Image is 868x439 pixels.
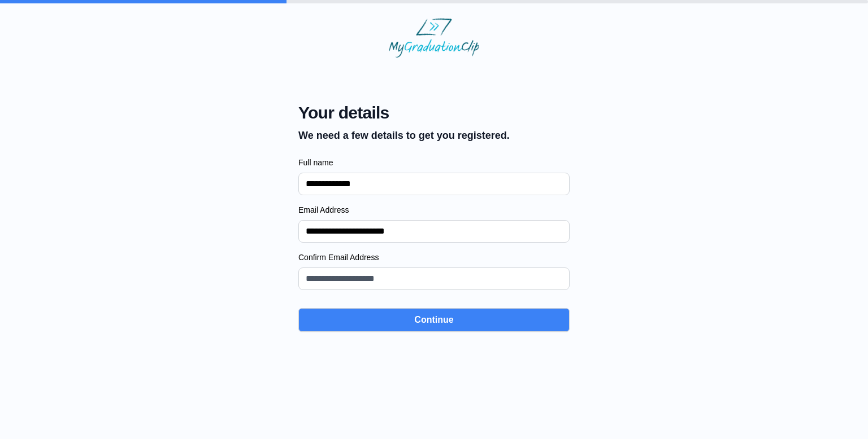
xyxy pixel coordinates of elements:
label: Email Address [298,204,570,216]
label: Full name [298,157,570,168]
button: Continue [298,308,570,332]
p: We need a few details to get you registered. [298,128,510,143]
img: MyGraduationClip [389,18,479,58]
label: Confirm Email Address [298,252,570,263]
span: Your details [298,103,510,123]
